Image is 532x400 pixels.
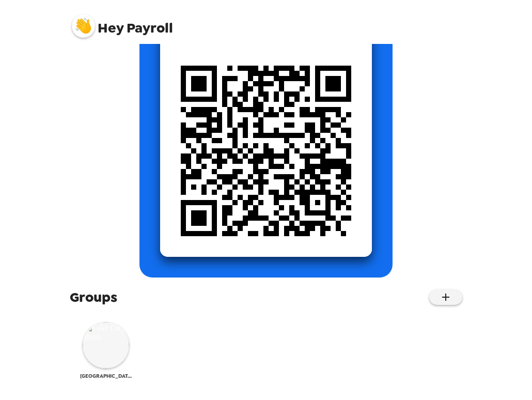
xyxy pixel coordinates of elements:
[80,373,132,379] span: [GEOGRAPHIC_DATA]
[98,19,123,37] span: Hey
[72,14,95,38] img: profile pic
[160,45,372,257] img: qr code
[83,322,129,368] img: Lake City Bank
[70,288,117,306] span: Groups
[72,9,173,35] span: Payroll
